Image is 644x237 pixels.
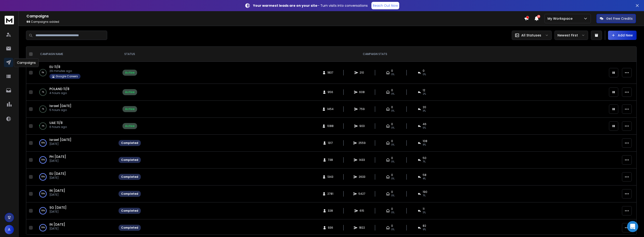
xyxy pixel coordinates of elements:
p: [DATE] [49,142,71,146]
span: 1433 [359,158,365,162]
div: Completed [121,175,138,179]
p: Google Careers [56,75,78,78]
button: A [5,225,14,234]
span: 1837 [327,71,333,75]
span: 1822 [359,226,365,230]
p: 0 % [42,70,44,75]
span: 5 % [423,126,426,130]
p: 4 hours ago [49,91,69,95]
span: 956 [328,90,333,94]
span: 0 [391,139,393,143]
a: Israel [DATE] [49,104,71,108]
p: Get Free Credits [606,16,633,21]
span: 66 [26,20,30,24]
p: 100 % [41,208,45,213]
p: My Workspace [547,16,574,21]
span: 1317 [328,141,333,145]
span: 7 % [423,194,425,198]
div: Campaigns [14,58,39,67]
td: 100%Israel [DATE][DATE] [35,135,116,152]
span: 2559 [358,141,366,145]
span: Israel [DATE] [49,137,71,142]
p: 100 % [41,192,45,196]
span: 2 % [423,92,426,96]
span: 0% [391,177,394,181]
div: Completed [121,158,138,162]
span: 0% [391,143,394,147]
div: Completed [121,209,138,213]
p: 29 minutes ago [49,69,80,73]
div: Active [125,107,135,111]
span: SG [DATE] [49,205,67,210]
span: 3 % [423,211,426,214]
div: Completed [121,226,138,230]
span: 1343 [327,175,333,179]
div: Active [125,90,135,94]
span: 11 [423,207,425,211]
span: 759 [359,107,365,111]
a: IN [DATE] [49,222,65,227]
p: [DATE] [49,176,66,180]
td: 100%IN [DATE][DATE] [35,185,116,202]
span: 0 [391,190,393,194]
span: 20 [423,105,426,109]
span: 108 [423,139,427,143]
span: 2633 [359,175,365,179]
p: 100 % [41,158,45,162]
span: 3 % [423,109,426,113]
span: 0 [391,173,393,177]
span: 50 [537,15,540,18]
a: IN [DATE] [49,188,65,193]
p: 1 % [42,107,44,111]
span: 1088 [327,124,334,128]
span: 2781 [327,192,333,196]
span: UAE 11/8 [49,120,63,125]
span: 328 [328,209,333,213]
span: 0 [391,156,393,160]
span: 0% [391,92,394,96]
p: All Statuses [521,33,541,38]
span: 0% [391,160,394,164]
th: CAMPAIGN STATS [144,47,606,62]
td: 1%Israel [DATE]5 hours ago [35,101,116,118]
span: 0% [391,228,394,231]
span: 0 [391,88,393,92]
span: EU [DATE] [49,171,66,176]
td: 1%POLAND 11/84 hours ago [35,84,116,101]
div: Active [125,71,135,75]
a: PH [DATE] [49,154,66,159]
a: EU 11/8 [49,65,60,69]
span: 0 % [423,73,426,76]
span: 12 [423,88,425,92]
span: 936 [328,226,333,230]
p: 1 % [42,90,44,94]
p: 4 % [42,124,44,128]
span: 7 % [423,160,425,164]
button: Add New [608,31,637,40]
span: 0% [391,126,394,130]
span: 58 [423,173,426,177]
span: 0% [391,109,394,113]
p: – Turn visits into conversations [253,3,368,8]
span: 0% [391,73,394,76]
h1: Campaigns [26,13,524,19]
div: Completed [121,192,138,196]
td: 100%IN [DATE][DATE] [35,219,116,236]
span: 0 [391,207,393,211]
div: Open Intercom Messenger [627,221,638,232]
span: 0% [391,194,394,198]
th: STATUS [116,47,144,62]
span: 210 [360,71,364,75]
a: POLAND 11/8 [49,87,69,91]
p: [DATE] [49,159,66,163]
div: Active [125,124,135,128]
strong: Your warmest leads are on your site [253,3,317,8]
p: 6 hours ago [49,125,67,129]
